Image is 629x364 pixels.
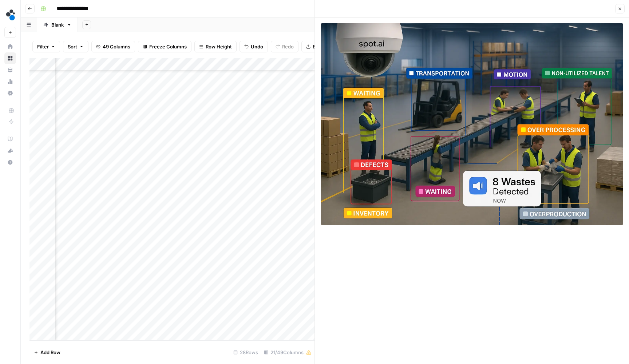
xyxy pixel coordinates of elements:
[4,52,16,64] a: Browse
[4,87,16,99] a: Settings
[91,41,135,52] button: 49 Columns
[251,43,263,50] span: Undo
[4,8,17,21] img: spot.ai Logo
[240,41,268,52] button: Undo
[4,64,16,76] a: Your Data
[206,43,232,50] span: Row Height
[63,41,88,52] button: Sort
[4,145,16,157] button: What's new?
[37,17,78,32] a: Blank
[282,43,294,50] span: Redo
[230,347,261,358] div: 28 Rows
[40,349,60,356] span: Add Row
[5,145,16,156] div: What's new?
[4,157,16,168] button: Help + Support
[32,41,60,52] button: Filter
[29,347,65,358] button: Add Row
[301,41,343,52] button: Export CSV
[271,41,298,52] button: Redo
[103,43,130,50] span: 49 Columns
[4,76,16,87] a: Usage
[261,347,314,358] div: 21/49 Columns
[51,21,64,28] div: Blank
[138,41,191,52] button: Freeze Columns
[149,43,187,50] span: Freeze Columns
[68,43,77,50] span: Sort
[4,133,16,145] a: AirOps Academy
[4,41,16,52] a: Home
[4,6,16,24] button: Workspace: spot.ai
[194,41,237,52] button: Row Height
[37,43,49,50] span: Filter
[321,23,623,225] img: Row/Cell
